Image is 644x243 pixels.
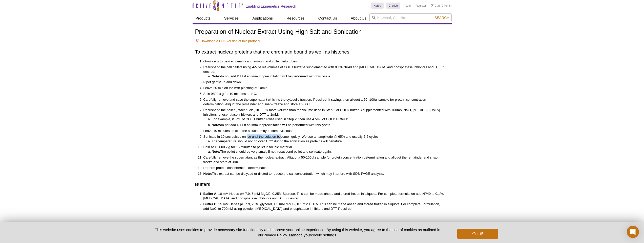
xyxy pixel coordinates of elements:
h2: Buffers [195,181,449,188]
a: Register [416,4,426,7]
h2: To extract nuclear proteins that are chromatin bound as well as histones. [195,48,449,55]
a: Cart [431,4,440,7]
strong: Buffer A [203,192,217,196]
li: , 25 mM Hepes pH 7.9, 20%, glycerol, 1.5 mM MgCl2, 0.1 mM EDTA. This can be made ahead and stored... [203,202,444,211]
li: Resuspend the cell pellets using 4-5 pellet volumes of COLD buffer A supplemented with 0.1% NP40 ... [203,65,444,79]
p: This website uses cookies to provide necessary site functionality and improve your online experie... [146,227,449,238]
button: Got it! [457,229,498,239]
input: Keyword, Cat. No. [369,13,452,22]
li: Spin 9800 x g for 10 minutes at 4°C. [203,92,444,96]
strong: Note: [212,123,220,127]
img: Your Cart [431,4,433,7]
li: Carefully remove and save the supernatant which is the cytosolic fraction, if desired. If saving,... [203,97,444,107]
a: Contact Us [315,13,340,23]
a: Korea [371,3,384,9]
li: Leave 10 minutes on ice. The solution may become viscous. [203,129,444,133]
a: Services [221,13,242,23]
strong: Note: [203,172,212,176]
li: Carefully remove the supernatant as the nuclear extract. Aliquot a 50-100ul sample for protein co... [203,155,444,164]
a: Login [405,4,412,7]
strong: Note: [212,150,220,153]
li: Grow cells to desired density and amount and collect into tubes. [203,59,444,64]
li: Leave 20 min on ice with pipetting at 10min. [203,86,444,90]
a: Applications [249,13,276,23]
a: About Us [348,13,369,23]
li: The temperature should not go over 10°C during the sonication as proteins will denature. [212,139,444,144]
li: | [414,3,414,9]
button: cookie settings [311,233,336,237]
span: Search [434,16,449,20]
li: do not add DTT if an immunoprecipitation will be performed with this lysate [212,74,444,79]
li: , 10 mM Hepes pH 7.9, 5 mM MgCl2, 0.25M Sucrose. This can be made ahead and stored frozen in aliq... [203,192,444,201]
a: Products [193,13,214,23]
a: Resources [283,13,308,23]
a: Download a PDF version of this protocol [195,39,260,43]
li: This extract can be dialyzed or diluted to reduce the salt concentration which may interfere with... [203,171,444,176]
a: Privacy Policy [263,233,287,237]
strong: Note: [212,74,220,78]
h2: Enabling Epigenetics Research [246,4,296,9]
li: (0 items) [431,3,452,9]
a: English [386,3,400,9]
li: do not add DTT if an immunoprecipitation will be performed with this lysate [212,123,444,127]
li: Perform protein concentration determination. [203,166,444,170]
li: For example, if 3mL of COLD Buffer A was used in Step 2, then use 4.5mL of COLD Buffer B. [212,117,444,122]
li: Sonicate in 10 sec pulses on ice until the solution become liquidly. We use an amplitude @ 65% an... [203,134,444,144]
li: The pellet should be very small. If not, resuspend pellet and sonicate again. [212,149,444,154]
h1: Preparation of Nuclear Extract Using High Salt and Sonication [195,28,449,36]
li: Resuspend the pellet (intact nuclei) in ~1.5x more volume than the volume used in Step 2 of COLD ... [203,108,444,127]
button: Search [433,15,451,20]
div: Open Intercom Messenger [627,226,639,238]
li: Pipet gently up and down. [203,80,444,84]
strong: Buffer B [203,202,217,206]
li: Spin at 15,000 x g for 15 minutes to pellet insoluble material. [203,145,444,154]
